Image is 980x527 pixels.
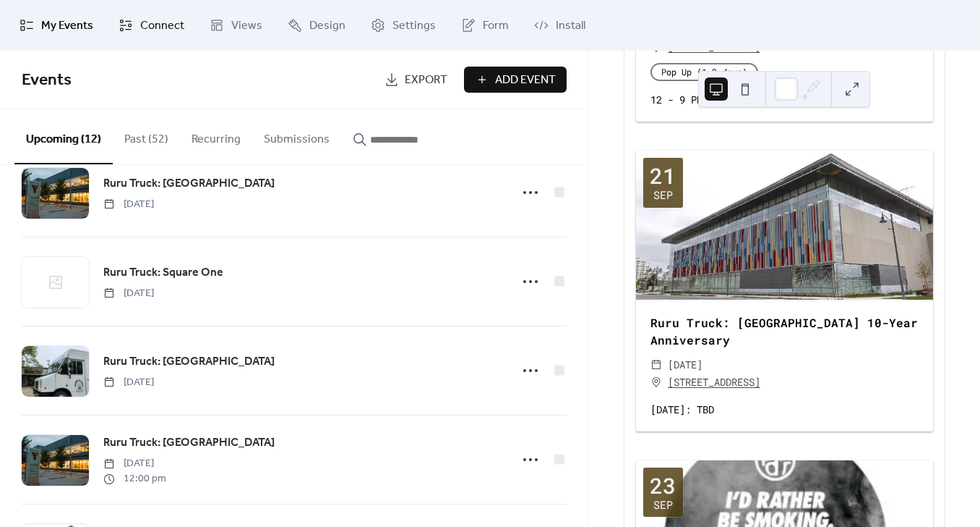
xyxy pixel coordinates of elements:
[22,64,72,96] span: Events
[103,434,275,452] a: Ruru Truck: [GEOGRAPHIC_DATA]
[140,17,184,35] span: Connect
[636,92,933,107] div: 12 - 9 PM
[103,434,275,452] span: Ruru Truck: [GEOGRAPHIC_DATA]
[103,174,275,193] a: Ruru Truck: [GEOGRAPHIC_DATA]
[113,109,180,163] button: Past (52)
[483,17,509,35] span: Form
[668,374,760,391] a: [STREET_ADDRESS]
[636,402,933,417] div: [DATE]: TBD
[523,6,596,45] a: Install
[650,475,676,497] div: 23
[108,6,195,45] a: Connect
[650,165,676,187] div: 21
[14,109,113,164] button: Upcoming (12)
[252,109,341,163] button: Submissions
[556,17,585,35] span: Install
[374,67,458,93] a: Export
[636,314,933,349] div: Ruru Truck: [GEOGRAPHIC_DATA] 10-Year Anniversary
[103,375,154,390] span: [DATE]
[103,263,223,282] a: Ruru Truck: Square One
[650,356,662,374] div: ​
[180,109,252,163] button: Recurring
[103,471,166,486] span: 12:00 pm
[103,353,275,371] span: Ruru Truck: [GEOGRAPHIC_DATA]
[103,264,223,282] span: Ruru Truck: Square One
[277,6,356,45] a: Design
[653,190,673,201] div: Sep
[450,6,520,45] a: Form
[103,353,275,371] a: Ruru Truck: [GEOGRAPHIC_DATA]
[495,72,556,89] span: Add Event
[405,72,447,89] span: Export
[103,286,154,301] span: [DATE]
[668,356,702,374] span: [DATE]
[103,456,166,471] span: [DATE]
[464,67,567,93] button: Add Event
[199,6,273,45] a: Views
[103,197,154,212] span: [DATE]
[653,499,673,510] div: Sep
[650,374,662,391] div: ​
[103,175,275,193] span: Ruru Truck: [GEOGRAPHIC_DATA]
[231,17,262,35] span: Views
[392,17,436,35] span: Settings
[9,6,104,45] a: My Events
[360,6,447,45] a: Settings
[309,17,345,35] span: Design
[41,17,93,35] span: My Events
